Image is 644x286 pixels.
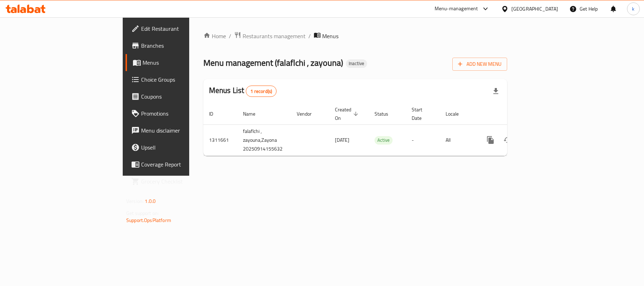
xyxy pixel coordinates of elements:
[246,88,276,95] span: 1 record(s)
[335,105,360,122] span: Created On
[406,124,440,156] td: -
[141,75,225,84] span: Choice Groups
[209,85,277,97] h2: Menus List
[126,209,159,218] span: Get support on:
[141,24,225,33] span: Edit Restaurant
[143,58,225,67] span: Menus
[126,88,230,105] a: Coupons
[203,103,556,156] table: enhanced table
[234,31,306,41] a: Restaurants management
[632,5,634,13] span: k
[141,177,225,186] span: Grocery Checklist
[141,126,225,135] span: Menu disclaimer
[308,32,311,40] li: /
[499,132,516,148] button: Change Status
[476,103,556,125] th: Actions
[487,83,504,100] div: Export file
[141,143,225,152] span: Upsell
[297,110,321,118] span: Vendor
[126,71,230,88] a: Choice Groups
[435,5,478,13] div: Menu-management
[126,156,230,173] a: Coverage Report
[243,32,306,40] span: Restaurants management
[126,173,230,190] a: Grocery Checklist
[203,31,507,41] nav: breadcrumb
[141,160,225,169] span: Coverage Report
[335,135,349,145] span: [DATE]
[203,55,343,71] span: Menu management ( falaflchi , zayouna )
[246,86,277,97] div: Total records count
[511,5,558,13] div: [GEOGRAPHIC_DATA]
[375,136,393,144] span: Active
[126,122,230,139] a: Menu disclaimer
[346,59,367,68] div: Inactive
[126,54,230,71] a: Menus
[452,58,507,71] button: Add New Menu
[243,110,265,118] span: Name
[375,136,393,145] div: Active
[126,20,230,37] a: Edit Restaurant
[440,124,476,156] td: All
[237,124,291,156] td: falaflchi , zayouna,Zayona 20250914155632
[375,110,398,118] span: Status
[145,197,156,206] span: 1.0.0
[126,197,144,206] span: Version:
[482,132,499,148] button: more
[141,92,225,101] span: Coupons
[346,60,367,66] span: Inactive
[126,37,230,54] a: Branches
[458,60,501,69] span: Add New Menu
[126,216,171,225] a: Support.OpsPlatform
[126,105,230,122] a: Promotions
[141,41,225,50] span: Branches
[126,139,230,156] a: Upsell
[141,109,225,118] span: Promotions
[446,110,468,118] span: Locale
[322,32,338,40] span: Menus
[412,105,431,122] span: Start Date
[209,110,222,118] span: ID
